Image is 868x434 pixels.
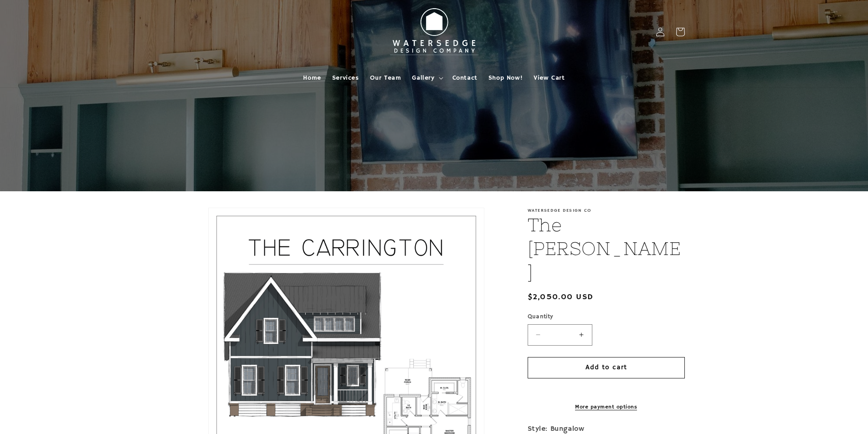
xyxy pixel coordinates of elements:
[298,68,326,87] a: Home
[528,208,685,213] p: Watersedge Design Co
[528,291,594,303] span: $2,050.00 USD
[528,312,685,322] label: Quantity
[327,68,365,87] a: Services
[452,74,478,82] span: Contact
[528,403,685,411] a: More payment options
[483,68,528,87] a: Shop Now!
[303,74,321,82] span: Home
[528,213,685,284] h1: The [PERSON_NAME]
[332,74,359,82] span: Services
[406,68,447,87] summary: Gallery
[384,4,484,60] img: Watersedge Design Co
[365,68,407,87] a: Our Team
[370,74,401,82] span: Our Team
[447,68,483,87] a: Contact
[412,74,434,82] span: Gallery
[534,74,565,82] span: View Cart
[488,74,523,82] span: Shop Now!
[528,357,685,378] button: Add to cart
[528,68,570,87] a: View Cart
